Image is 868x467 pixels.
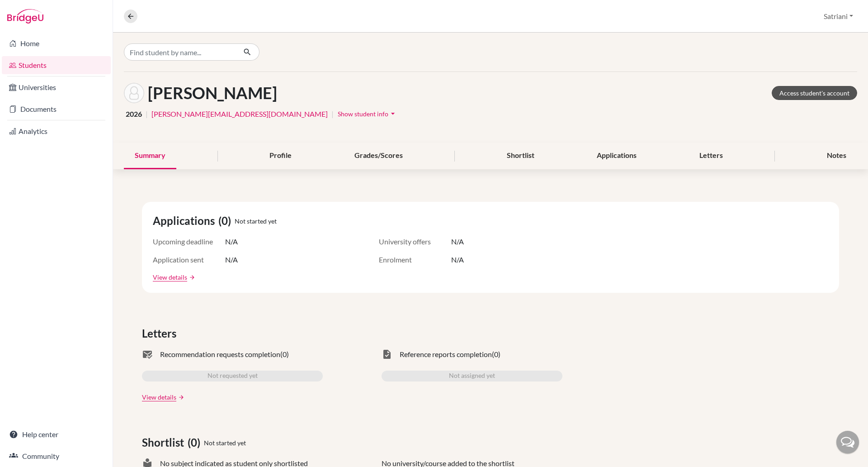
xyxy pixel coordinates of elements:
span: N/A [225,254,238,265]
span: Recommendation requests completion [160,349,280,360]
i: arrow_drop_down [388,109,397,118]
a: Students [2,56,111,74]
a: Analytics [2,122,111,140]
span: Upcoming deadline [153,236,225,247]
button: Satriani [820,8,857,25]
span: University offers [379,236,451,247]
span: Reference reports completion [400,349,492,360]
a: Help center [2,425,111,443]
a: arrow_forward [187,274,195,281]
button: Show student infoarrow_drop_down [337,107,398,121]
span: N/A [451,254,464,265]
span: | [331,109,334,119]
div: Letters [689,143,734,169]
input: Find student by name... [124,43,236,61]
div: Notes [816,143,857,169]
span: (0) [280,349,289,360]
div: Grades/Scores [344,143,414,169]
span: Not requested yet [208,371,258,381]
div: Shortlist [496,143,545,169]
span: task [382,349,392,360]
a: arrow_forward [176,394,184,400]
a: Universities [2,78,111,96]
span: | [146,109,148,119]
div: Profile [259,143,302,169]
a: Community [2,447,111,465]
a: [PERSON_NAME][EMAIL_ADDRESS][DOMAIN_NAME] [151,109,328,119]
span: Letters [142,325,180,342]
span: Help [20,6,39,14]
img: Vivianna Tannesa's avatar [124,83,144,103]
h1: [PERSON_NAME] [148,83,277,103]
span: N/A [451,236,464,247]
span: Shortlist [142,434,188,451]
a: Access student's account [772,86,857,100]
span: (0) [188,434,204,451]
span: mark_email_read [142,349,153,360]
a: View details [142,392,176,402]
span: 2026 [126,109,142,119]
span: N/A [225,236,238,247]
span: Not started yet [235,216,277,226]
img: Bridge-U [7,9,43,24]
a: Documents [2,100,111,118]
span: (0) [218,213,235,229]
div: Applications [586,143,647,169]
a: View details [153,272,187,282]
span: Show student info [338,110,388,118]
a: Home [2,34,111,52]
span: Application sent [153,254,225,265]
span: Enrolment [379,254,451,265]
div: Summary [124,143,176,169]
span: Applications [153,213,218,229]
span: (0) [492,349,500,360]
span: Not assigned yet [449,371,495,381]
span: Not started yet [204,438,246,448]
